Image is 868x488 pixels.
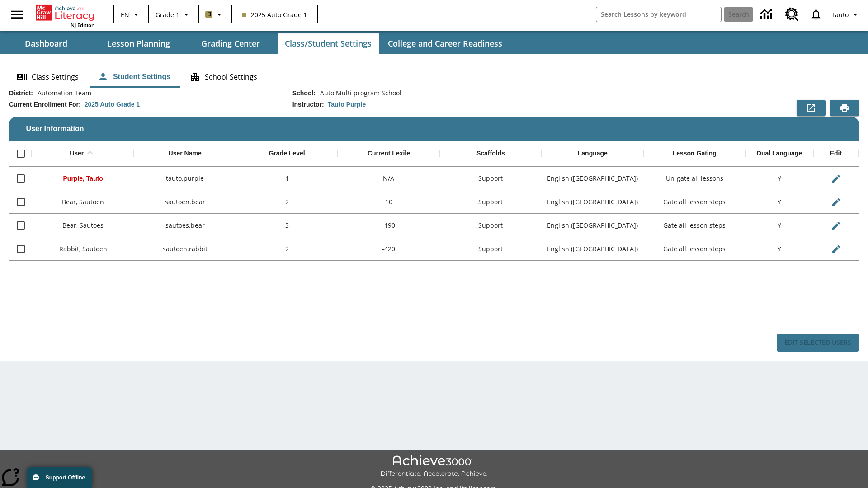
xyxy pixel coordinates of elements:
h2: Current Enrollment For : [9,101,81,108]
div: sautoes.bear [134,214,236,237]
div: Support [440,237,542,261]
div: Home [36,3,94,28]
button: Dashboard [1,33,91,54]
button: College and Career Readiness [381,33,509,54]
button: Grading Center [185,33,276,54]
input: search field [596,7,721,22]
div: Language [578,150,608,158]
a: Home [36,4,94,22]
div: -420 [338,237,439,261]
button: Export to CSV [797,100,826,116]
div: Y [745,214,813,237]
div: 3 [236,214,338,237]
div: User Information [9,89,859,352]
button: Language: EN, Select a language [117,6,146,23]
div: tauto.purple [134,167,236,190]
div: Class/Student Settings [9,66,859,88]
div: 1 [236,167,338,190]
a: Resource Center, Will open in new tab [780,2,804,27]
div: English (US) [542,190,643,214]
button: Lesson Planning [93,33,184,54]
span: Rabbit, Sautoen [59,244,107,253]
span: Bear, Sautoes [62,221,104,230]
div: 2 [236,190,338,214]
button: Class Settings [9,66,86,88]
div: Tauto Purple [328,100,366,109]
h2: School : [292,89,316,97]
div: Gate all lesson steps [644,237,745,261]
button: Edit User [827,193,845,211]
img: Achieve3000 Differentiate Accelerate Achieve [380,455,488,478]
span: Purple, Tauto [63,175,103,182]
button: Edit User [827,170,845,188]
div: 10 [338,190,439,214]
span: NJ Edition [71,22,94,28]
span: Grade 1 [156,10,179,19]
div: English (US) [542,237,643,261]
div: Support [440,214,542,237]
div: Dual Language [757,150,802,158]
button: Grade: Grade 1, Select a grade [152,6,195,23]
div: 2025 Auto Grade 1 [85,100,140,109]
span: Support Offline [46,474,85,481]
button: Print Preview [830,100,859,116]
div: sautoen.bear [134,190,236,214]
a: Notifications [804,3,828,26]
button: School Settings [182,66,264,88]
button: Support Offline [27,467,92,488]
span: Bear, Sautoen [62,197,104,206]
button: Class/Student Settings [278,33,379,54]
div: Y [745,190,813,214]
div: Edit [830,150,842,158]
div: Scaffolds [476,150,505,158]
button: Open side menu [4,1,30,28]
div: Gate all lesson steps [644,214,745,237]
h2: District : [9,89,33,97]
h2: Instructor : [292,101,324,108]
button: Boost Class color is light brown. Change class color [202,6,228,23]
div: User [70,150,84,158]
span: Automation Team [33,89,91,98]
button: Edit User [827,217,845,235]
div: Y [745,167,813,190]
span: 2025 Auto Grade 1 [242,10,307,19]
div: English (US) [542,214,643,237]
div: sautoen.rabbit [134,237,236,261]
span: Auto Multi program School [316,89,401,98]
div: -190 [338,214,439,237]
div: 2 [236,237,338,261]
span: Tauto [831,10,849,19]
button: Student Settings [90,66,178,88]
div: Support [440,167,542,190]
div: Support [440,190,542,214]
div: Current Lexile [368,150,410,158]
span: User Information [26,125,84,133]
a: Data Center [755,2,780,27]
div: Y [745,237,813,261]
div: Grade Level [269,150,305,158]
div: Gate all lesson steps [644,190,745,214]
span: B [207,9,211,20]
button: Edit User [827,240,845,258]
div: Lesson Gating [673,150,717,158]
button: Profile/Settings [828,6,864,23]
div: English (US) [542,167,643,190]
div: User Name [169,150,202,158]
div: N/A [338,167,439,190]
span: EN [121,10,129,19]
div: Un-gate all lessons [644,167,745,190]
